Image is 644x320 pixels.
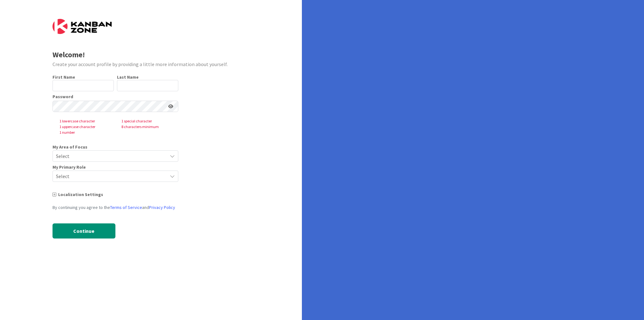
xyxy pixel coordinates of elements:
span: Select [56,172,164,181]
span: 1 lowercase character [54,118,116,124]
a: Terms of Service [110,205,142,210]
div: Create your account profile by providing a little more information about yourself. [53,60,250,68]
label: Last Name [117,74,139,80]
label: Password [53,94,73,99]
span: Select [56,152,164,160]
img: Kanban Zone [53,19,112,34]
span: My Area of Focus [53,145,87,149]
span: 1 special character [116,118,178,124]
button: Continue [53,223,115,239]
span: 1 number [54,130,116,135]
span: 8 characters minimum [116,124,178,130]
div: By continuing you agree to the and [53,204,178,211]
span: My Primary Role [53,165,86,169]
label: First Name [53,74,75,80]
div: Localization Settings [53,191,178,198]
span: 1 uppercase character [54,124,116,130]
a: Privacy Policy [149,205,175,210]
div: Welcome! [53,49,250,60]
